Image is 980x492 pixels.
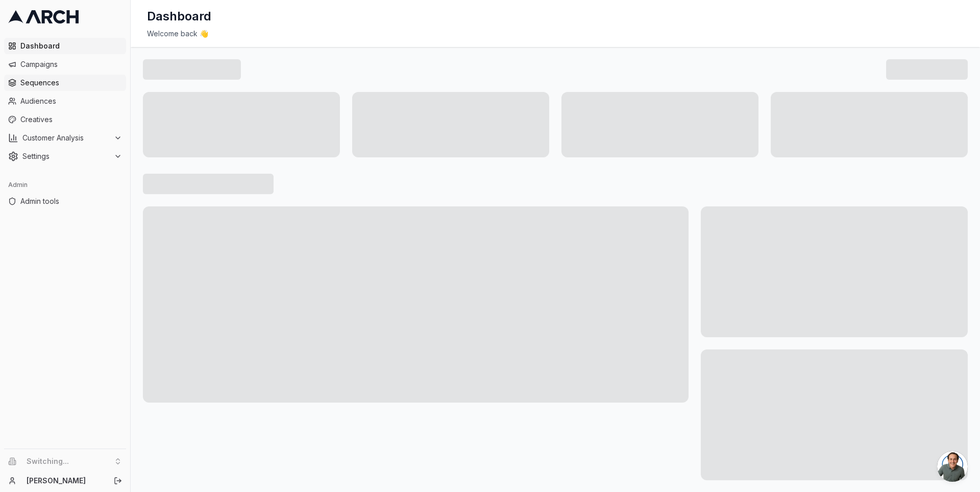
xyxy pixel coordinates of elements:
span: Dashboard [20,41,122,51]
a: [PERSON_NAME] [27,476,103,486]
span: Campaigns [20,59,122,69]
span: Creatives [20,114,122,125]
a: Creatives [4,111,126,128]
h1: Dashboard [147,8,211,25]
a: Sequences [4,75,126,91]
div: Open chat [937,451,968,482]
span: Admin tools [20,196,122,206]
div: Welcome back 👋 [147,29,964,39]
div: Admin [4,177,126,193]
button: Settings [4,148,126,165]
span: Sequences [20,78,122,88]
a: Audiences [4,93,126,109]
button: Customer Analysis [4,130,126,146]
span: Audiences [20,96,122,106]
a: Campaigns [4,56,126,73]
button: Log out [111,474,125,488]
span: Customer Analysis [22,133,110,143]
a: Dashboard [4,38,126,54]
a: Admin tools [4,193,126,209]
span: Settings [22,151,110,161]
